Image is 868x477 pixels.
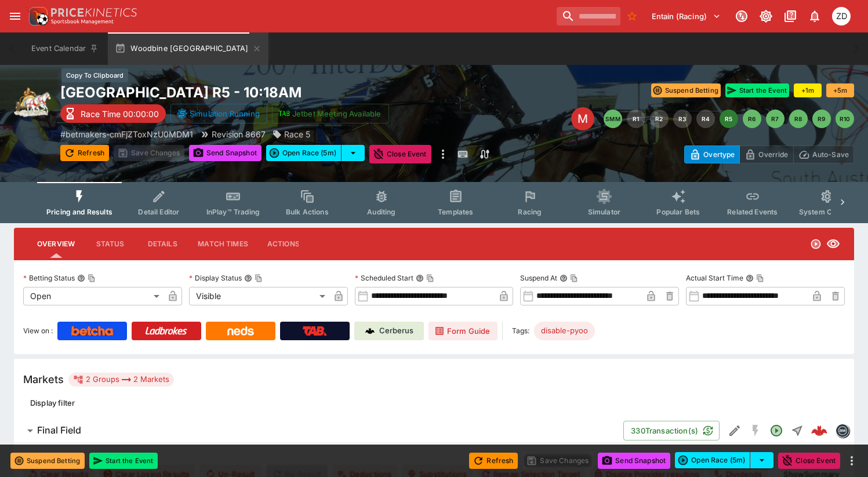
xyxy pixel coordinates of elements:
[438,207,473,216] span: Templates
[812,148,849,161] p: Auto-Save
[170,104,267,123] button: Simulation Running
[255,274,263,282] button: Copy To Clipboard
[746,274,754,282] button: Actual Start TimeCopy To Clipboard
[367,207,395,216] span: Auditing
[725,83,789,97] button: Start the Event
[436,145,450,163] button: more
[286,207,329,216] span: Bulk Actions
[812,110,831,128] button: R9
[703,148,735,161] p: Overtype
[60,83,524,101] h2: Copy To Clipboard
[534,322,595,340] div: Betting Target: cerberus
[769,424,783,438] svg: Open
[787,420,808,441] button: Straight
[365,326,375,336] img: Cerberus
[278,108,290,119] img: jetbet-logo.svg
[136,230,188,258] button: Details
[804,6,825,27] button: Notifications
[24,32,106,65] button: Event Calendar
[832,7,851,26] div: Zarne Dravitzki
[212,128,266,140] p: Revision 8667
[557,7,620,26] input: search
[10,453,85,469] button: Suspend Betting
[560,274,568,282] button: Suspend AtCopy To Clipboard
[808,419,831,442] a: 94c5d9d9-f122-40bd-ae7a-33fc2e002bad
[696,110,715,128] button: R4
[426,274,434,282] button: Copy To Clipboard
[379,325,413,337] p: Cerberus
[826,237,840,251] svg: Visible
[829,3,854,29] button: Zarne Dravitzki
[766,420,787,441] button: Open
[793,145,854,163] button: Auto-Save
[23,373,64,386] h5: Markets
[743,110,761,128] button: R6
[272,104,389,123] button: Jetbet Meeting Available
[60,128,193,140] p: Copy To Clipboard
[46,207,112,216] span: Pricing and Results
[789,110,808,128] button: R8
[89,453,158,469] button: Start the Event
[656,207,700,216] span: Popular Bets
[14,83,51,121] img: harness_racing.png
[26,5,49,28] img: PriceKinetics Logo
[745,420,766,441] button: SGM Disabled
[604,110,854,128] nav: pagination navigation
[731,6,752,27] button: Connected to PK
[684,145,854,163] div: Start From
[342,145,365,161] button: select merge strategy
[257,230,310,258] button: Actions
[77,274,85,282] button: Betting StatusCopy To Clipboard
[61,68,128,83] div: Copy To Clipboard
[273,128,310,140] div: Race 5
[51,8,137,17] img: PriceKinetics
[570,274,578,282] button: Copy To Clipboard
[588,207,620,216] span: Simulator
[14,419,623,442] button: Final Field
[739,145,793,163] button: Override
[188,230,257,258] button: Match Times
[645,7,728,26] button: Select Tenant
[686,273,743,283] p: Actual Start Time
[727,207,778,216] span: Related Events
[416,274,424,282] button: Scheduled StartCopy To Clipboard
[836,110,854,128] button: R10
[750,452,773,468] button: select merge strategy
[23,287,164,305] div: Open
[512,322,529,340] label: Tags:
[650,110,669,128] button: R2
[354,322,424,340] a: Cerberus
[23,394,82,412] button: Display filter
[189,287,329,305] div: Visible
[303,326,327,336] img: TabNZ
[71,326,113,336] img: Betcha
[88,274,96,282] button: Copy To Clipboard
[604,110,622,128] button: SMM
[780,6,801,27] button: Documentation
[675,452,750,468] button: Open Race (5m)
[758,148,788,161] p: Override
[520,273,557,283] p: Suspend At
[145,326,187,336] img: Ladbrokes
[673,110,692,128] button: R3
[37,424,81,436] h6: Final Field
[756,274,764,282] button: Copy To Clipboard
[534,325,595,337] span: disable-pyoo
[284,128,310,140] p: Race 5
[369,145,431,163] button: Close Event
[227,326,253,336] img: Neds
[189,273,242,283] p: Display Status
[84,230,136,258] button: Status
[836,424,849,437] img: betmakers
[811,423,827,439] img: logo-cerberus--red.svg
[766,110,785,128] button: R7
[810,238,822,250] svg: Open
[469,453,518,469] button: Refresh
[206,207,260,216] span: InPlay™ Trading
[799,207,856,216] span: System Controls
[845,454,859,468] button: more
[684,145,740,163] button: Overtype
[266,145,365,161] div: split button
[138,207,179,216] span: Detail Editor
[720,110,738,128] button: R5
